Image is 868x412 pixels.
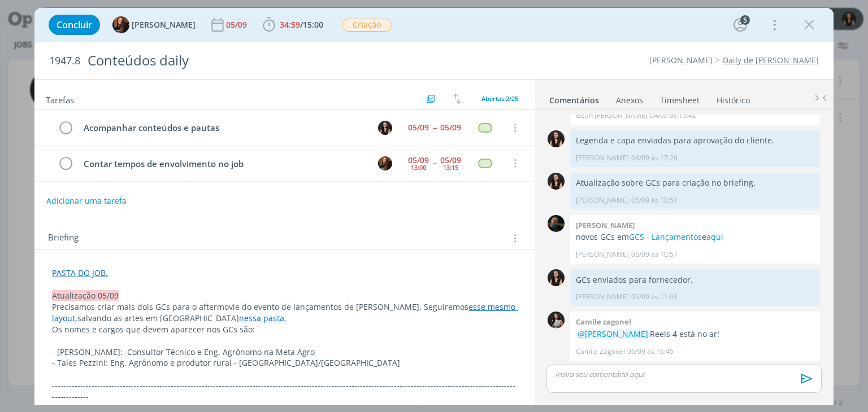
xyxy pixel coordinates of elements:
[49,15,100,35] button: Concluir
[79,157,367,171] div: Contar tempos de envolvimento no job
[52,380,517,402] p: -------------------------------------------------------------------------------------------------...
[52,324,517,335] p: Os nomes e cargos que devem aparecer nos GCs são:
[548,215,565,232] img: M
[341,18,393,32] button: Criação
[52,347,517,358] p: - [PERSON_NAME]: Consultor Técnico e Eng. Agrônomo na Meta Agro
[629,231,702,242] a: GCS - Lançamentos
[280,19,300,30] span: 34:59
[408,124,429,132] div: 05/09
[576,317,631,327] b: Camile zagonel
[377,155,394,172] button: T
[548,130,565,147] img: I
[112,16,129,33] img: T
[723,55,819,65] a: Daily de [PERSON_NAME]
[576,195,629,205] p: [PERSON_NAME]
[440,156,461,164] div: 05/09
[631,195,678,205] span: 05/09 às 10:51
[716,90,750,106] a: Histórico
[57,20,92,29] span: Concluir
[342,19,392,32] span: Criação
[576,249,629,260] p: [PERSON_NAME]
[576,292,629,302] p: [PERSON_NAME]
[46,92,74,106] span: Tarefas
[52,268,108,278] a: PASTA DO JOB.
[378,121,392,135] img: I
[52,357,517,369] p: - Tales Pezzini: Eng. Agrônomo e produtor rural - [GEOGRAPHIC_DATA]/[GEOGRAPHIC_DATA]
[706,231,723,242] a: aqui
[132,21,196,29] span: [PERSON_NAME]
[631,292,678,302] span: 05/09 às 11:03
[46,191,127,211] button: Adicionar uma tarefa
[440,124,461,132] div: 05/09
[576,111,648,121] p: Gean [PERSON_NAME]
[548,312,565,328] img: C
[616,95,643,106] div: Anexos
[34,8,833,405] div: dialog
[548,173,565,190] img: I
[731,16,749,34] button: 5
[112,16,196,33] button: T[PERSON_NAME]
[52,290,119,301] span: Atualização 05/09
[433,159,436,167] span: --
[260,16,326,34] button: 34:59/15:00
[649,55,713,65] a: [PERSON_NAME]
[49,55,80,67] span: 1947.8
[411,164,426,170] div: 13:00
[576,153,629,163] p: [PERSON_NAME]
[548,269,565,286] img: I
[52,301,517,324] p: Precisamos criar mais dois GCs para o aftermovie do evento de lançamentos de [PERSON_NAME]. Segui...
[378,156,392,170] img: T
[650,111,696,121] span: 04/09 às 15:42
[481,94,518,103] span: Abertas 2/25
[576,274,814,286] p: GCs enviados para fornecedor.
[549,90,600,106] a: Comentários
[48,231,79,246] span: Briefing
[300,19,303,30] span: /
[659,90,700,106] a: Timesheet
[83,47,493,74] div: Conteúdos daily
[443,164,458,170] div: 13:15
[377,119,394,136] button: I
[631,153,678,163] span: 04/09 às 17:26
[239,313,284,323] a: nessa pasta
[576,135,814,146] p: Legenda e capa enviadas para aprovação do cliente.
[627,347,674,357] span: 05/09 às 16:45
[740,15,750,25] div: 5
[576,220,635,230] b: [PERSON_NAME]
[576,177,814,189] p: Atualização sobre GCs para criação no briefing.
[578,328,648,339] span: @[PERSON_NAME]
[303,19,323,30] span: 15:00
[631,249,678,260] span: 05/09 às 10:57
[226,21,249,29] div: 05/09
[433,124,436,132] span: --
[576,347,625,357] p: Camile Zagonel
[453,94,461,104] img: arrow-down-up.svg
[576,328,814,340] p: Reels 4 está no ar!
[576,231,814,243] p: novos GCs em e
[52,301,518,323] a: esse mesmo layout,
[79,121,367,135] div: Acompanhar conteúdos e pautas
[408,156,429,164] div: 05/09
